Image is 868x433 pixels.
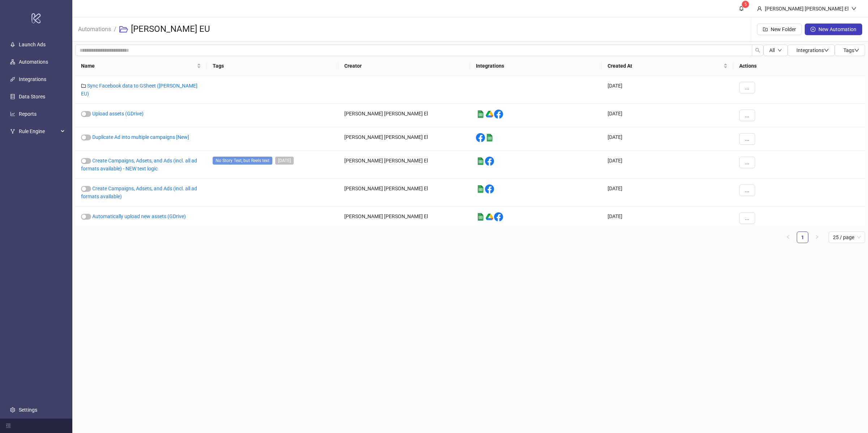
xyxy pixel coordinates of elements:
[81,83,197,97] a: Sync Facebook data to GSheet ([PERSON_NAME] EU)
[602,207,733,230] div: [DATE]
[602,104,733,127] div: [DATE]
[339,179,470,207] div: [PERSON_NAME] [PERSON_NAME] El
[19,76,46,82] a: Integrations
[608,62,722,70] span: Created At
[811,232,823,243] button: right
[92,213,186,219] a: Automatically upload new assets (GDrive)
[763,44,788,56] button: Alldown
[824,48,829,53] span: down
[788,44,835,56] button: Integrationsdown
[114,18,116,41] li: /
[843,47,859,53] span: Tags
[19,94,45,99] a: Data Stores
[602,127,733,151] div: [DATE]
[782,232,794,243] li: Previous Page
[10,129,15,134] span: fork
[739,110,755,121] button: ...
[739,6,744,11] span: bell
[763,27,768,32] span: folder-add
[339,56,470,76] th: Creator
[739,157,755,168] button: ...
[778,48,782,52] span: down
[771,26,796,32] span: New Folder
[745,85,749,90] span: ...
[19,124,59,139] span: Rule Engine
[733,56,865,76] th: Actions
[470,56,602,76] th: Integrations
[745,160,749,165] span: ...
[745,215,749,221] span: ...
[797,232,808,243] a: 1
[75,56,207,76] th: Name
[805,24,862,35] button: New Automation
[339,151,470,179] div: [PERSON_NAME] [PERSON_NAME] El
[77,25,112,33] a: Automations
[854,48,859,53] span: down
[786,235,790,239] span: left
[745,136,749,142] span: ...
[745,113,749,118] span: ...
[19,59,48,65] a: Automations
[81,83,86,88] span: folder
[19,407,37,413] a: Settings
[207,56,339,76] th: Tags
[19,111,37,117] a: Reports
[810,27,816,32] span: plus-circle
[739,184,755,196] button: ...
[92,111,144,116] a: Upload assets (GDrive)
[602,56,733,76] th: Created At
[769,47,775,53] span: All
[19,42,46,47] a: Launch Ads
[797,232,808,243] li: 1
[757,6,762,11] span: user
[602,76,733,104] div: [DATE]
[81,186,197,199] a: Create Campaigns, Adsets, and Ads (incl. all ad formats available)
[811,232,823,243] li: Next Page
[744,2,747,7] span: 5
[762,5,851,13] div: [PERSON_NAME] [PERSON_NAME] El
[6,423,11,428] span: menu-fold
[339,127,470,151] div: [PERSON_NAME] [PERSON_NAME] El
[796,47,829,53] span: Integrations
[745,187,749,193] span: ...
[602,151,733,179] div: [DATE]
[818,26,856,32] span: New Automation
[835,44,865,56] button: Tagsdown
[782,232,794,243] button: left
[742,1,749,8] sup: 5
[81,158,197,171] a: Create Campaigns, Adsets, and Ads (incl. all ad formats available) - NEW text logic
[755,48,760,53] span: search
[739,133,755,145] button: ...
[829,232,865,243] div: Page Size
[81,62,195,70] span: Name
[833,232,861,243] span: 25 / page
[602,179,733,207] div: [DATE]
[275,157,294,165] span: 2024-02-08
[92,134,189,140] a: Duplicate Ad into multiple campaigns [New]
[213,157,272,165] span: No Story Text, but Reels text
[757,24,802,35] button: New Folder
[815,235,819,239] span: right
[339,207,470,230] div: [PERSON_NAME] [PERSON_NAME] El
[851,6,856,11] span: down
[739,82,755,93] button: ...
[131,24,210,35] h3: [PERSON_NAME] EU
[119,25,128,34] span: folder-open
[339,104,470,127] div: [PERSON_NAME] [PERSON_NAME] El
[739,212,755,224] button: ...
